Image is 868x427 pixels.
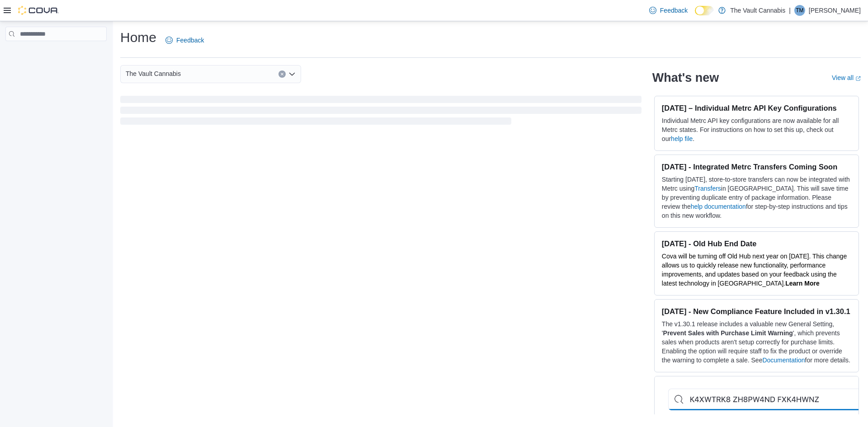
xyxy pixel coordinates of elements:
[278,70,286,78] button: Clear input
[652,70,719,85] h2: What's new
[809,5,861,16] p: [PERSON_NAME]
[855,76,861,81] svg: External link
[663,329,793,337] strong: Prevent Sales with Purchase Limit Warning
[662,175,851,220] p: Starting [DATE], store-to-store transfers can now be integrated with Metrc using in [GEOGRAPHIC_D...
[785,280,819,287] a: Learn More
[694,185,721,192] a: Transfers
[660,6,688,15] span: Feedback
[695,6,714,15] input: Dark Mode
[288,70,296,78] button: Open list of options
[18,6,59,15] img: Cova
[126,68,181,79] span: The Vault Cannabis
[662,116,851,143] p: Individual Metrc API key configurations are now available for all Metrc states. For instructions ...
[646,1,691,19] a: Feedback
[832,74,861,81] a: View allExternal link
[730,5,785,16] p: The Vault Cannabis
[662,162,851,171] h3: [DATE] - Integrated Metrc Transfers Coming Soon
[120,28,156,47] h1: Home
[5,43,107,65] nav: Complex example
[662,103,851,113] h3: [DATE] – Individual Metrc API Key Configurations
[691,203,746,210] a: help documentation
[120,98,642,127] span: Loading
[162,31,208,49] a: Feedback
[789,5,791,16] p: |
[695,15,695,16] span: Dark Mode
[662,307,851,316] h3: [DATE] - New Compliance Feature Included in v1.30.1
[662,319,851,365] p: The v1.30.1 release includes a valuable new General Setting, ' ', which prevents sales when produ...
[176,36,204,45] span: Feedback
[662,239,851,248] h3: [DATE] - Old Hub End Date
[796,5,803,16] span: TM
[671,135,693,142] a: help file
[762,357,805,364] a: Documentation
[662,253,847,287] span: Cova will be turning off Old Hub next year on [DATE]. This change allows us to quickly release ne...
[794,5,805,16] div: Tim Mulvena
